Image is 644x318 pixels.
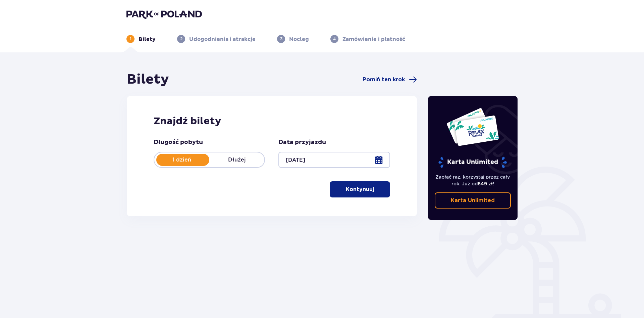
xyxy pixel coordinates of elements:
div: 3Nocleg [277,35,309,43]
p: Zapłać raz, korzystaj przez cały rok. Już od ! [435,174,511,187]
img: Dwie karty całoroczne do Suntago z napisem 'UNLIMITED RELAX', na białym tle z tropikalnymi liśćmi... [446,107,499,146]
p: 1 dzień [154,156,209,164]
p: 4 [333,36,336,42]
button: Kontynuuj [330,181,390,197]
span: Pomiń ten krok [363,76,405,83]
p: Nocleg [289,36,309,43]
p: Długość pobytu [154,138,203,146]
div: 2Udogodnienia i atrakcje [177,35,256,43]
div: 4Zamówienie i płatność [330,35,405,43]
a: Pomiń ten krok [363,76,417,84]
p: Karta Unlimited [438,156,507,168]
span: 649 zł [478,181,493,186]
p: 2 [180,36,182,42]
img: Park of Poland logo [126,9,202,19]
a: Karta Unlimited [435,192,511,209]
p: Data przyjazdu [278,138,326,146]
p: 1 [130,36,131,42]
h2: Znajdź bilety [154,115,390,128]
p: Kontynuuj [346,186,374,193]
p: Bilety [139,36,156,43]
div: 1Bilety [126,35,156,43]
p: Zamówienie i płatność [342,36,405,43]
h1: Bilety [127,71,169,88]
p: Karta Unlimited [451,197,495,204]
p: Dłużej [209,156,264,164]
p: Udogodnienia i atrakcje [189,36,256,43]
p: 3 [280,36,282,42]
